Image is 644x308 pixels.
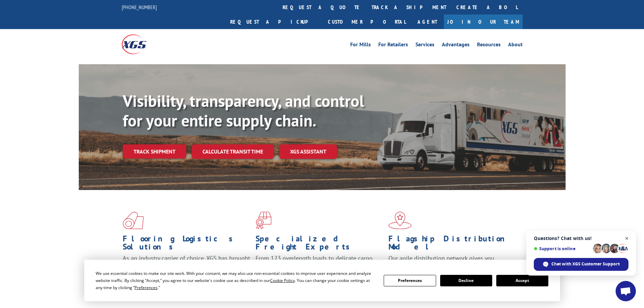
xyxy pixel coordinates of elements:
a: Advantages [442,42,470,49]
div: Chat with XGS Customer Support [534,258,628,271]
h1: Specialized Freight Experts [256,235,383,254]
span: Close chat [623,234,631,243]
span: Chat with XGS Customer Support [551,261,620,267]
p: From 123 overlength loads to delicate cargo, our experienced staff knows the best way to move you... [256,254,383,284]
a: Services [415,42,434,49]
b: Visibility, transparency, and control for your entire supply chain. [123,90,364,131]
img: xgs-icon-flagship-distribution-model-red [388,212,412,229]
img: xgs-icon-total-supply-chain-intelligence-red [123,212,144,229]
button: Accept [496,275,548,286]
span: Support is online [534,246,591,251]
a: For Retailers [378,42,408,49]
a: About [508,42,523,49]
span: Questions? Chat with us! [534,236,628,241]
a: For Mills [350,42,371,49]
a: XGS ASSISTANT [279,144,337,159]
span: Cookie Policy [270,278,295,283]
a: Track shipment [123,144,186,159]
img: xgs-icon-focused-on-flooring-red [256,212,271,229]
a: Resources [477,42,501,49]
span: As an industry carrier of choice, XGS has brought innovation and dedication to flooring logistics... [123,254,250,278]
a: Request a pickup [225,15,323,29]
div: We use essential cookies to make our site work. With your consent, we may also use non-essential ... [96,270,376,291]
div: Open chat [616,281,636,301]
a: Customer Portal [323,15,411,29]
h1: Flooring Logistics Solutions [123,235,251,254]
span: Our agile distribution network gives you nationwide inventory management on demand. [388,254,513,270]
a: Agent [411,15,444,29]
h1: Flagship Distribution Model [388,235,516,254]
button: Decline [440,275,492,286]
a: Calculate transit time [192,144,274,159]
a: Join Our Team [444,15,523,29]
div: Cookie Consent Prompt [84,260,560,301]
span: Preferences [135,285,158,290]
a: [PHONE_NUMBER] [122,4,157,10]
button: Preferences [384,275,436,286]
